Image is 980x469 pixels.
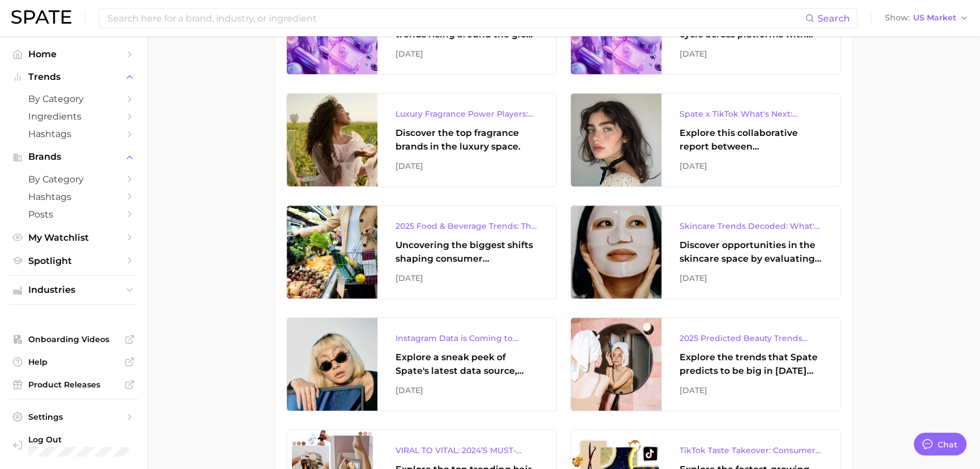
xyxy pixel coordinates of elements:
div: Discover the top fragrance brands in the luxury space. [396,126,538,154]
button: Brands [9,148,138,165]
div: [DATE] [680,47,822,61]
button: Industries [9,282,138,299]
a: Hashtags [9,125,138,143]
a: Luxury Fragrance Power Players: Consumers’ Brand FavoritesDiscover the top fragrance brands in th... [286,93,557,187]
a: Settings [9,408,138,425]
a: Instagram Data is Coming to SpateExplore a sneak peek of Spate's latest data source, Instagram, t... [286,317,557,411]
span: Posts [28,209,119,220]
span: Show [885,15,910,21]
a: 2025 Food & Beverage Trends: The Biggest Trends According to TikTok & Google SearchUncovering the... [286,205,557,299]
a: Spotlight [9,252,138,270]
a: Log out. Currently logged in with e-mail jkno@cosmax.com. [9,431,138,460]
span: Brands [28,152,119,162]
a: Skincare Trends Decoded: What's Popular According to Google Search & TikTokDiscover opportunities... [570,205,841,299]
span: Log Out [28,434,129,445]
div: Uncovering the biggest shifts shaping consumer preferences. [396,238,538,266]
div: Explore a sneak peek of Spate's latest data source, Instagram, through this spotlight report. [396,351,538,378]
span: Spotlight [28,255,119,266]
a: by Category [9,90,138,108]
div: Luxury Fragrance Power Players: Consumers’ Brand Favorites [396,107,538,121]
button: Trends [9,69,138,86]
a: Hashtags [9,188,138,206]
div: Discover opportunities in the skincare space by evaluating the face product and face concerns dri... [680,238,822,266]
span: Help [28,357,119,367]
span: Hashtags [28,129,119,139]
div: 2025 Food & Beverage Trends: The Biggest Trends According to TikTok & Google Search [396,219,538,233]
div: TikTok Taste Takeover: Consumers' Favorite Flavors [680,444,822,457]
span: Trends [28,72,119,82]
div: Instagram Data is Coming to Spate [396,331,538,345]
div: [DATE] [396,383,538,397]
div: 2025 Predicted Beauty Trends Report [680,331,822,345]
a: Onboarding Videos [9,331,138,348]
div: [DATE] [680,159,822,173]
span: Industries [28,285,119,295]
span: My Watchlist [28,232,119,243]
button: ShowUS Market [882,11,972,25]
span: Search [818,13,850,24]
div: [DATE] [396,159,538,173]
a: Spate x TikTok What's Next: Beauty EditionExplore this collaborative report between [PERSON_NAME]... [570,93,841,187]
span: Settings [28,412,119,422]
div: [DATE] [396,271,538,285]
div: Explore this collaborative report between [PERSON_NAME] and TikTok to explore the next big beauty... [680,126,822,154]
span: by Category [28,93,119,104]
div: VIRAL TO VITAL: 2024’S MUST-KNOW HAIR TRENDS ON TIKTOK [396,444,538,457]
a: by Category [9,170,138,188]
a: Help [9,353,138,370]
div: Skincare Trends Decoded: What's Popular According to Google Search & TikTok [680,219,822,233]
a: My Watchlist [9,229,138,246]
a: Home [9,45,138,63]
span: Product Releases [28,380,119,390]
a: Posts [9,206,138,223]
a: Ingredients [9,108,138,125]
span: Onboarding Videos [28,334,119,344]
span: Ingredients [28,111,119,122]
a: 2025 Predicted Beauty Trends ReportExplore the trends that Spate predicts to be big in [DATE] acr... [570,317,841,411]
input: Search here for a brand, industry, or ingredient [106,8,805,28]
div: Explore the trends that Spate predicts to be big in [DATE] across the skin, hair, makeup, body, a... [680,351,822,378]
a: Product Releases [9,376,138,393]
div: Spate x TikTok What's Next: Beauty Edition [680,107,822,121]
span: Home [28,49,119,59]
div: [DATE] [396,47,538,61]
img: SPATE [11,10,71,24]
div: [DATE] [680,271,822,285]
span: by Category [28,174,119,185]
div: [DATE] [680,383,822,397]
span: Hashtags [28,191,119,202]
span: US Market [913,15,956,21]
